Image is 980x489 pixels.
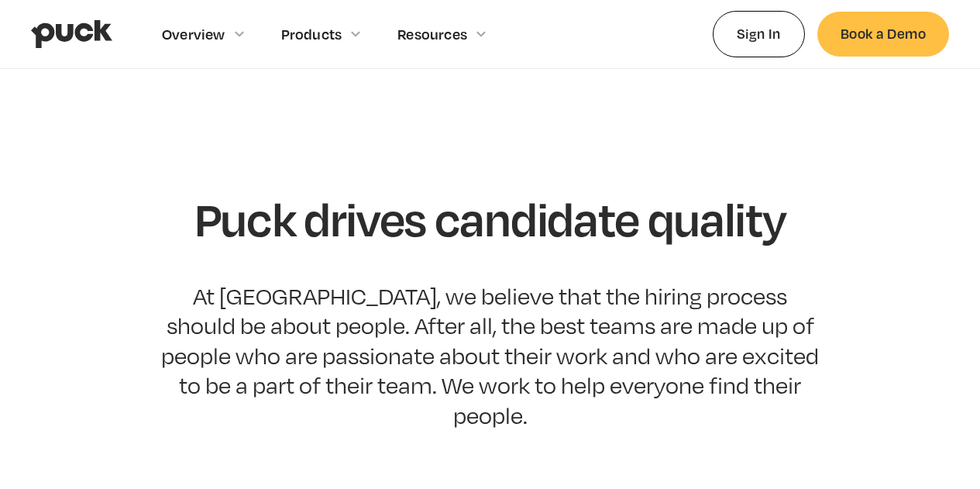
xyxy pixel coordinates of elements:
div: Resources [397,26,467,43]
div: Products [281,26,342,43]
a: Book a Demo [817,12,949,56]
h1: Puck drives candidate quality [194,193,786,244]
div: Overview [162,26,225,43]
a: Sign In [713,11,805,57]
